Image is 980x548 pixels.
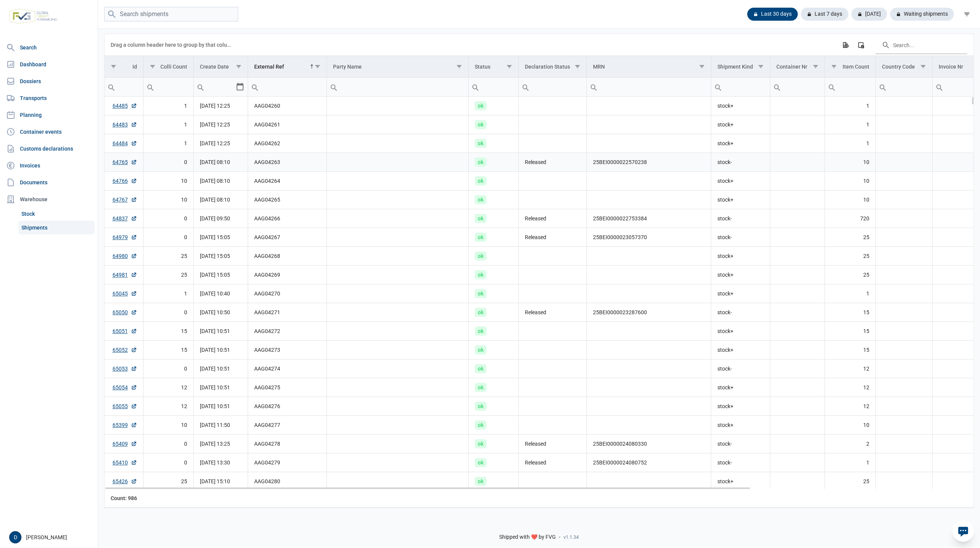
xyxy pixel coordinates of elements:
a: 64837 [113,215,137,222]
a: Transports [3,90,95,106]
span: [DATE] 10:51 [200,347,230,353]
div: Export all data to Excel [838,38,852,52]
span: ok [475,101,487,110]
td: AAG04263 [248,153,327,172]
td: stock- [711,435,770,453]
td: 10 [825,172,875,190]
td: stock+ [711,115,770,134]
span: [DATE] 10:40 [200,290,230,297]
td: Column Country Code [875,56,933,78]
div: Search box [144,78,157,96]
span: ok [475,420,487,430]
a: Shipments [18,221,95,235]
div: Search box [519,78,532,96]
td: stock- [711,153,770,172]
td: 1 [825,97,875,115]
a: 65399 [113,421,137,429]
td: AAG04266 [248,209,327,228]
td: 12 [825,397,875,416]
div: Search box [825,78,839,96]
span: ok [475,251,487,261]
td: Column Party Name [327,56,469,78]
input: Filter cell [194,78,235,96]
span: [DATE] 15:05 [200,272,230,278]
td: 0 [143,228,194,247]
td: 1 [825,453,875,472]
div: Data grid toolbar [111,34,967,56]
a: 64980 [113,252,137,260]
td: AAG04277 [248,416,327,435]
span: ok [475,439,487,448]
div: Id [132,64,137,70]
div: Select [235,78,245,96]
span: [DATE] 10:51 [200,403,230,409]
td: Filter cell [194,78,248,97]
span: [DATE] 08:10 [200,197,230,203]
div: Search box [711,78,725,96]
a: 65426 [113,477,137,485]
td: 25BEI0000023057370 [587,228,711,247]
td: stock- [711,303,770,322]
span: [DATE] 11:50 [200,422,230,428]
div: Search box [876,78,890,96]
div: Data grid with 986 rows and 18 columns [105,34,973,508]
div: Search box [327,78,341,96]
td: 15 [143,341,194,359]
td: stock- [711,228,770,247]
td: stock- [711,209,770,228]
td: stock+ [711,397,770,416]
a: Customs declarations [3,141,95,156]
td: 1 [825,134,875,153]
td: Released [519,453,587,472]
td: 12 [143,378,194,397]
input: Filter cell [711,78,770,96]
td: stock+ [711,416,770,435]
div: Column Chooser [854,38,868,52]
input: Search in the data grid [875,36,967,54]
td: 25 [825,266,875,284]
a: Search [3,40,95,55]
td: 15 [825,322,875,341]
td: Column Declaration Status [519,56,587,78]
td: Released [519,228,587,247]
a: 64766 [113,177,137,185]
span: ok [475,233,487,242]
span: [DATE] 10:51 [200,328,230,334]
td: Released [519,209,587,228]
td: Column Item Count [825,56,875,78]
input: Filter cell [248,78,326,96]
td: stock- [711,453,770,472]
td: 25 [143,247,194,266]
td: AAG04264 [248,172,327,190]
td: AAG04279 [248,453,327,472]
div: Search box [770,78,784,96]
td: 15 [825,303,875,322]
div: Status [475,64,490,70]
input: Filter cell [519,78,586,96]
td: Filter cell [587,78,711,97]
div: Container Nr [776,64,807,70]
span: ok [475,383,487,392]
a: Planning [3,107,95,123]
td: 1 [143,115,194,134]
span: [DATE] 12:25 [200,140,230,146]
span: ok [475,364,487,373]
td: 12 [825,359,875,378]
div: Last 7 days [801,8,848,21]
span: Show filter options for column 'Shipment Kind' [758,64,764,69]
span: ok [475,214,487,223]
td: 0 [143,303,194,322]
div: Invoice Nr [939,64,963,70]
a: 65045 [113,290,137,297]
td: Column Colli Count [143,56,194,78]
div: Colli Count [160,64,187,70]
input: Filter cell [825,78,875,96]
span: ok [475,308,487,317]
div: Search box [469,78,482,96]
a: 65409 [113,440,137,448]
div: Create Date [200,64,229,70]
span: [DATE] 08:10 [200,159,230,165]
button: D [9,531,21,543]
td: AAG04272 [248,322,327,341]
td: stock+ [711,134,770,153]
